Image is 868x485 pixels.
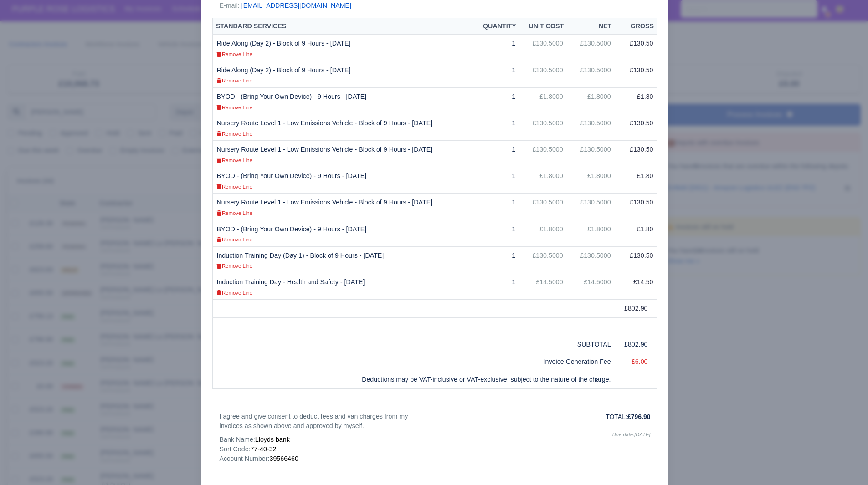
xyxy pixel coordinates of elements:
td: £130.50 [615,61,657,87]
td: £130.50 [615,114,657,140]
th: Gross [615,18,657,35]
a: Remove Line [216,209,252,216]
td: 1 [473,35,519,61]
span: E-mail: [219,2,239,9]
small: Remove Line [216,131,252,137]
td: £130.5000 [567,194,615,220]
td: £130.50 [615,141,657,167]
i: Due date: [612,432,651,437]
th: Standard Services [213,18,473,35]
td: Induction Training Day (Day 1) - Block of 9 Hours - [DATE] [213,246,473,273]
small: Remove Line [216,51,252,57]
td: £1.80 [615,87,657,114]
td: £14.50 [615,273,657,299]
th: Unit Cost [519,18,567,35]
td: £130.50 [615,194,657,220]
p: Sort Code: [219,444,428,454]
td: 1 [473,114,519,140]
td: £1.8000 [519,167,567,194]
td: £1.8000 [567,220,615,246]
td: Deductions may be VAT-inclusive or VAT-exclusive, subject to the nature of the charge. [213,371,615,388]
td: -£6.00 [615,353,657,371]
p: TOTAL: [442,412,650,422]
td: Ride Along (Day 2) - Block of 9 Hours - [DATE] [213,35,473,61]
td: 1 [473,194,519,220]
small: Remove Line [216,263,252,269]
a: Remove Line [216,50,252,57]
td: £1.80 [615,167,657,194]
span: Lloyds bank [255,436,290,443]
p: I agree and give consent to deduct fees and van charges from my invoices as shown above and appro... [219,412,428,431]
small: Remove Line [216,210,252,216]
td: 1 [473,61,519,87]
td: £802.90 [615,336,657,353]
td: 1 [473,87,519,114]
td: £802.90 [615,300,657,318]
td: £130.5000 [519,246,567,273]
td: £130.5000 [519,114,567,140]
td: 1 [473,220,519,246]
a: [EMAIL_ADDRESS][DOMAIN_NAME] [241,2,351,9]
td: Invoice Generation Fee [213,353,615,371]
td: £130.5000 [567,61,615,87]
a: Remove Line [216,235,252,243]
small: Remove Line [216,78,252,83]
p: Account Number: [219,454,428,464]
strong: £796.90 [627,413,651,420]
td: £14.5000 [519,273,567,299]
td: £130.50 [615,246,657,273]
td: BYOD - (Bring Your Own Device) - 9 Hours - [DATE] [213,220,473,246]
a: Remove Line [216,130,252,137]
td: £130.5000 [567,114,615,140]
iframe: Chat Widget [822,441,868,485]
u: [DATE] [634,432,650,437]
small: Remove Line [216,237,252,242]
td: Nursery Route Level 1 - Low Emissions Vehicle - Block of 9 Hours - [DATE] [213,194,473,220]
td: £1.80 [615,220,657,246]
td: 1 [473,246,519,273]
a: Remove Line [216,262,252,269]
td: £130.5000 [519,194,567,220]
td: £130.5000 [519,35,567,61]
td: BYOD - (Bring Your Own Device) - 9 Hours - [DATE] [213,87,473,114]
td: £130.5000 [519,141,567,167]
td: £1.8000 [567,167,615,194]
span: 77-40-32 [251,445,277,453]
td: Ride Along (Day 2) - Block of 9 Hours - [DATE] [213,61,473,87]
td: Nursery Route Level 1 - Low Emissions Vehicle - Block of 9 Hours - [DATE] [213,114,473,140]
td: £130.5000 [567,35,615,61]
td: £130.5000 [567,246,615,273]
td: BYOD - (Bring Your Own Device) - 9 Hours - [DATE] [213,167,473,194]
td: 1 [473,141,519,167]
a: Remove Line [216,183,252,190]
td: £14.5000 [567,273,615,299]
td: 1 [473,167,519,194]
a: Remove Line [216,77,252,84]
td: £1.8000 [519,87,567,114]
p: Bank Name: [219,435,428,444]
th: Quantity [473,18,519,35]
td: £1.8000 [567,87,615,114]
small: Remove Line [216,105,252,110]
td: £1.8000 [519,220,567,246]
td: 1 [473,273,519,299]
small: Remove Line [216,290,252,296]
a: Remove Line [216,156,252,163]
span: 39566460 [269,455,298,462]
td: £130.50 [615,35,657,61]
td: £130.5000 [519,61,567,87]
small: Remove Line [216,184,252,189]
td: Induction Training Day - Health and Safety - [DATE] [213,273,473,299]
a: Remove Line [216,103,252,111]
small: Remove Line [216,158,252,163]
th: Net [567,18,615,35]
td: £130.5000 [567,141,615,167]
a: Remove Line [216,289,252,296]
td: SUBTOTAL [567,336,615,353]
td: Nursery Route Level 1 - Low Emissions Vehicle - Block of 9 Hours - [DATE] [213,141,473,167]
